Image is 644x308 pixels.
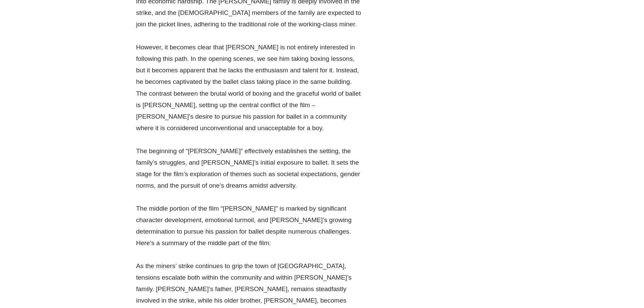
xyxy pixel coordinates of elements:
[531,232,644,308] iframe: Chat Widget
[136,145,363,192] p: The beginning of “[PERSON_NAME]” effectively establishes the setting, the family’s struggles, and...
[136,203,363,249] p: The middle portion of the film “[PERSON_NAME]” is marked by significant character development, em...
[136,42,363,134] p: However, it becomes clear that [PERSON_NAME] is not entirely interested in following this path. I...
